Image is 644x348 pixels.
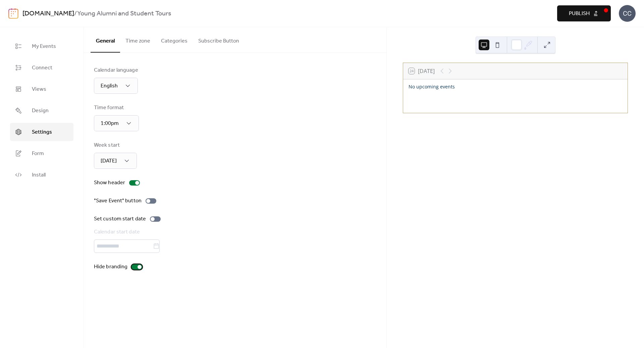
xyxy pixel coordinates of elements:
[94,104,138,112] div: Time format
[94,215,146,223] div: Set custom start date
[156,27,193,52] button: Categories
[557,5,611,21] button: Publish
[94,228,375,236] div: Calendar start date
[74,7,77,20] b: /
[10,59,73,77] a: Connect
[94,141,136,149] div: Week start
[120,27,156,52] button: Time zone
[32,128,52,136] span: Settings
[32,85,46,93] span: Views
[569,10,590,18] span: Publish
[10,123,73,141] a: Settings
[32,43,56,51] span: My Events
[101,81,118,91] span: English
[10,101,73,120] a: Design
[94,197,142,205] div: "Save Event" button
[619,5,636,22] div: CC
[32,64,52,72] span: Connect
[91,27,120,53] button: General
[94,179,125,187] div: Show header
[22,7,74,20] a: [DOMAIN_NAME]
[193,27,245,52] button: Subscribe Button
[101,156,117,166] span: [DATE]
[10,37,73,55] a: My Events
[32,150,44,158] span: Form
[94,263,127,271] div: Hide branding
[409,83,510,90] div: No upcoming events
[32,107,49,115] span: Design
[10,80,73,98] a: Views
[77,7,171,20] b: Young Alumni and Student Tours
[10,166,73,184] a: Install
[101,118,119,129] span: 1:00pm
[10,144,73,162] a: Form
[8,8,18,19] img: logo
[32,171,46,179] span: Install
[94,66,138,74] div: Calendar language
